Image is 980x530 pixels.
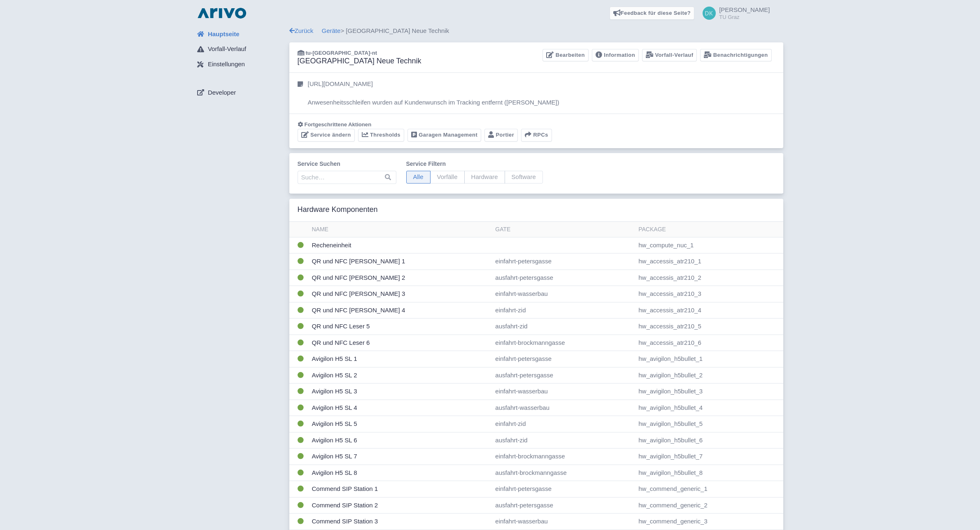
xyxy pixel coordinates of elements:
input: Suche… [298,171,396,184]
td: Avigilon H5 SL 5 [309,416,492,432]
td: einfahrt-wasserbau [492,384,635,400]
a: Bearbeiten [542,49,588,62]
td: einfahrt-brockmanngasse [492,449,635,465]
td: einfahrt-brockmanngasse [492,335,635,351]
span: Vorfälle [430,171,465,184]
td: hw_avigilon_h5bullet_2 [635,367,783,384]
span: [PERSON_NAME] [719,6,770,13]
a: Geräte [322,27,341,34]
a: Information [592,49,639,62]
td: hw_commend_generic_2 [635,497,783,514]
a: Vorfall-Verlauf [642,49,697,62]
td: QR und NFC [PERSON_NAME] 1 [309,253,492,270]
td: hw_commend_generic_1 [635,481,783,497]
span: Software [505,171,543,184]
a: Portier [484,129,518,142]
td: hw_accessis_atr210_1 [635,253,783,270]
h3: [GEOGRAPHIC_DATA] Neue Technik [298,57,421,66]
a: Benachrichtigungen [700,49,771,62]
td: ausfahrt-wasserbau [492,400,635,416]
td: hw_avigilon_h5bullet_7 [635,449,783,465]
td: ausfahrt-petersgasse [492,367,635,384]
a: Einstellungen [191,57,289,72]
td: Commend SIP Station 2 [309,497,492,514]
th: Gate [492,222,635,237]
td: Commend SIP Station 1 [309,481,492,497]
td: Recheneinheit [309,237,492,253]
td: Avigilon H5 SL 1 [309,351,492,367]
td: einfahrt-zid [492,416,635,432]
td: hw_avigilon_h5bullet_3 [635,384,783,400]
span: Hardware [464,171,505,184]
th: Name [309,222,492,237]
a: Vorfall-Verlauf [191,42,289,57]
td: ausfahrt-zid [492,432,635,449]
td: Avigilon H5 SL 7 [309,449,492,465]
td: hw_accessis_atr210_3 [635,286,783,302]
td: hw_avigilon_h5bullet_8 [635,465,783,481]
td: hw_avigilon_h5bullet_4 [635,400,783,416]
span: Alle [406,171,431,184]
label: Service filtern [406,160,543,168]
th: Package [635,222,783,237]
td: QR und NFC [PERSON_NAME] 4 [309,302,492,318]
h3: Hardware Komponenten [298,205,378,214]
td: einfahrt-petersgasse [492,481,635,497]
span: Fortgeschrittene Aktionen [305,121,372,128]
td: hw_avigilon_h5bullet_1 [635,351,783,367]
small: TU Graz [719,14,770,20]
td: ausfahrt-petersgasse [492,270,635,286]
span: Developer [208,88,236,98]
a: Zurück [289,27,314,34]
td: QR und NFC [PERSON_NAME] 2 [309,270,492,286]
td: ausfahrt-petersgasse [492,497,635,514]
img: logo [196,7,248,20]
td: einfahrt-wasserbau [492,514,635,530]
td: Avigilon H5 SL 3 [309,384,492,400]
div: > [GEOGRAPHIC_DATA] Neue Technik [289,26,783,36]
td: hw_compute_nuc_1 [635,237,783,253]
a: Thresholds [358,129,404,142]
a: Garagen Management [407,129,481,142]
a: Feedback für diese Seite? [610,7,695,20]
a: Developer [191,85,289,100]
td: hw_accessis_atr210_5 [635,318,783,335]
td: QR und NFC Leser 6 [309,335,492,351]
span: Hauptseite [208,30,240,39]
td: Commend SIP Station 3 [309,514,492,530]
td: hw_accessis_atr210_6 [635,335,783,351]
td: einfahrt-wasserbau [492,286,635,302]
span: tu-[GEOGRAPHIC_DATA]-nt [306,50,377,56]
td: Avigilon H5 SL 4 [309,400,492,416]
td: einfahrt-zid [492,302,635,318]
td: Avigilon H5 SL 8 [309,465,492,481]
a: [PERSON_NAME] TU Graz [698,7,770,20]
td: ausfahrt-zid [492,318,635,335]
p: [URL][DOMAIN_NAME] Anwesenheitsschleifen wurden auf Kundenwunsch im Tracking entfernt ([PERSON_NA... [308,79,559,107]
td: einfahrt-petersgasse [492,351,635,367]
span: Vorfall-Verlauf [208,44,246,54]
td: QR und NFC [PERSON_NAME] 3 [309,286,492,302]
td: hw_avigilon_h5bullet_6 [635,432,783,449]
td: hw_commend_generic_3 [635,514,783,530]
label: Service suchen [298,160,396,168]
td: hw_accessis_atr210_4 [635,302,783,318]
td: ausfahrt-brockmanngasse [492,465,635,481]
td: Avigilon H5 SL 6 [309,432,492,449]
span: Einstellungen [208,60,245,69]
a: Hauptseite [191,26,289,42]
td: Avigilon H5 SL 2 [309,367,492,384]
td: hw_avigilon_h5bullet_5 [635,416,783,432]
td: QR und NFC Leser 5 [309,318,492,335]
td: einfahrt-petersgasse [492,253,635,270]
td: hw_accessis_atr210_2 [635,270,783,286]
button: RPCs [521,129,552,142]
a: Service ändern [298,129,355,142]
